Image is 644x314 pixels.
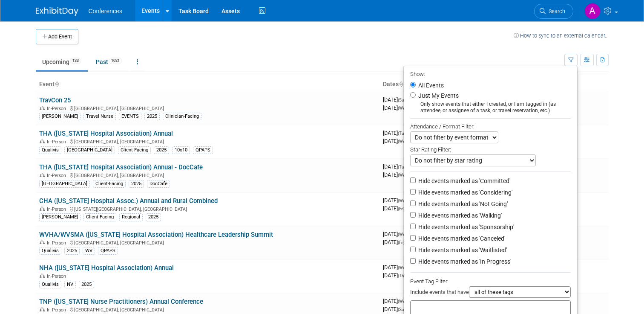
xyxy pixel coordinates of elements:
span: In-Person [47,106,69,111]
a: WVHA/WVSMA ([US_STATE] Hospital Association) Healthcare Leadership Summit [39,231,273,238]
span: (Wed) [398,232,409,237]
a: Sort by Event Name [55,81,59,87]
div: Attendance / Format Filter: [410,122,571,131]
label: Just My Events [417,91,459,100]
div: EVENTS [119,113,141,120]
div: Qualivis [39,146,61,154]
img: In-Person Event [40,206,45,211]
span: In-Person [47,173,69,178]
span: [DATE] [383,306,406,312]
a: CHA ([US_STATE] Hospital Assoc.) Annual and Rural Combined [39,197,218,205]
img: ExhibitDay [36,7,78,16]
div: [PERSON_NAME] [39,113,80,120]
div: 2025 [64,247,80,255]
span: (Wed) [398,106,409,110]
span: [DATE] [383,231,411,237]
span: (Fri) [398,240,405,245]
label: Hide events marked as 'Waitlisted' [417,246,507,254]
div: 10x10 [172,146,190,154]
span: 133 [70,58,81,64]
label: Hide events marked as 'Committed' [417,177,510,185]
span: Conferences [89,8,122,15]
div: [US_STATE][GEOGRAPHIC_DATA], [GEOGRAPHIC_DATA] [39,205,376,212]
div: DocCafe [147,180,170,188]
img: In-Person Event [40,106,45,110]
span: 1021 [109,58,122,64]
a: How to sync to an external calendar... [514,32,609,39]
span: (Wed) [398,299,409,304]
label: Hide events marked as 'Walking' [417,211,502,220]
span: In-Person [47,139,69,145]
span: [DATE] [383,138,409,144]
span: [DATE] [383,205,405,212]
label: Hide events marked as 'Not Going' [417,200,508,208]
div: NV [64,281,76,288]
div: [GEOGRAPHIC_DATA], [GEOGRAPHIC_DATA] [39,306,376,313]
span: (Fri) [398,206,405,211]
div: Show: [410,68,571,79]
img: In-Person Event [40,273,45,278]
div: 2025 [79,281,94,288]
th: Dates [379,77,494,92]
span: [DATE] [383,272,407,279]
div: Client-Facing [83,213,116,221]
span: (Wed) [398,139,409,144]
span: In-Person [47,240,69,246]
span: [DATE] [383,130,410,136]
label: Hide events marked as 'Canceled' [417,234,505,243]
span: (Wed) [398,198,409,203]
div: 2025 [144,113,160,120]
div: Regional [119,213,143,221]
a: THA ([US_STATE] Hospital Association) Annual [39,130,173,137]
span: [DATE] [383,105,409,111]
div: [PERSON_NAME] [39,213,80,221]
div: [GEOGRAPHIC_DATA], [GEOGRAPHIC_DATA] [39,138,376,145]
span: (Wed) [398,265,409,270]
div: Star Rating Filter: [410,143,571,154]
div: Event Tag Filter: [410,276,571,286]
div: Only show events that either I created, or I am tagged in (as attendee, or assignee of a task, or... [410,101,571,114]
span: (Wed) [398,173,409,177]
span: In-Person [47,273,69,279]
span: [DATE] [383,163,410,170]
a: Sort by Start Date [399,81,403,87]
div: 2025 [129,180,144,188]
div: Client-Facing [93,180,126,188]
div: [GEOGRAPHIC_DATA], [GEOGRAPHIC_DATA] [39,172,376,178]
div: Qualivis [39,247,61,255]
div: [GEOGRAPHIC_DATA] [39,180,90,188]
span: [DATE] [383,96,410,103]
span: [DATE] [383,197,411,204]
img: In-Person Event [40,173,45,177]
a: Past1021 [89,54,129,70]
div: 2025 [154,146,169,154]
div: Clinician-Facing [163,113,201,120]
img: In-Person Event [40,240,45,244]
span: Search [546,8,565,15]
label: Hide events marked as 'In Progress' [417,257,511,266]
img: In-Person Event [40,139,45,143]
div: Travel Nurse [83,113,116,120]
div: [GEOGRAPHIC_DATA], [GEOGRAPHIC_DATA] [39,239,376,246]
label: Hide events marked as 'Considering' [417,188,512,197]
img: In-Person Event [40,307,45,311]
span: (Thu) [398,273,407,278]
div: Qualivis [39,281,61,288]
th: Event [36,77,379,92]
span: [DATE] [383,264,411,270]
span: (Sun) [398,98,407,102]
label: All Events [417,82,444,88]
a: THA ([US_STATE] Hospital Association) Annual - DocCafe [39,163,203,171]
span: [DATE] [383,239,405,245]
div: QPAPS [193,146,213,154]
div: Client-Facing [118,146,151,154]
div: QPAPS [98,247,118,255]
span: [DATE] [383,172,409,178]
span: (Tue) [398,131,407,136]
button: Add Event [36,29,78,44]
a: TravCon 25 [39,96,71,104]
span: In-Person [47,206,69,212]
a: Search [534,4,573,19]
a: NHA ([US_STATE] Hospital Association) Annual [39,264,174,272]
span: (Sat) [398,307,406,312]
